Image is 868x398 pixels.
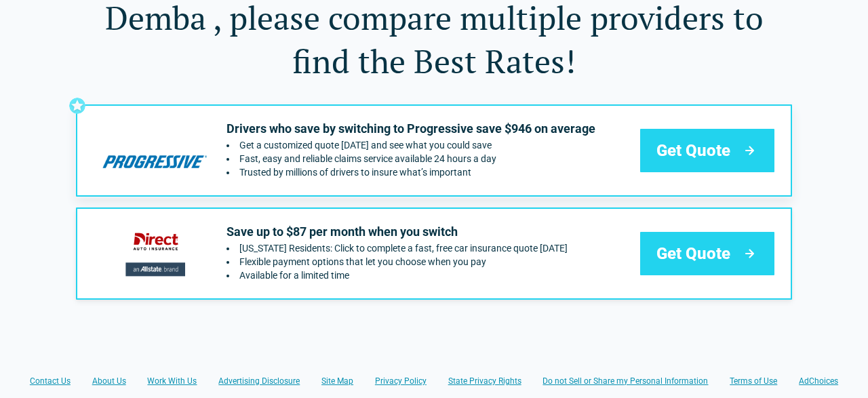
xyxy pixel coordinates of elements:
p: Save up to $87 per month when you switch [226,224,568,240]
a: Work With Us [147,376,197,386]
span: Get Quote [656,140,730,161]
li: Ohio Residents: Click to complete a fast, free car insurance quote today [226,243,568,254]
li: Get a customized quote today and see what you could save [226,140,595,151]
a: About Us [92,376,126,386]
a: Advertising Disclosure [218,376,300,386]
span: Get Quote [656,243,730,264]
li: Fast, easy and reliable claims service available 24 hours a day [226,153,595,164]
img: directauto's logo [94,224,216,283]
p: Drivers who save by switching to Progressive save $946 on average [226,121,595,137]
li: Trusted by millions of drivers to insure what’s important [226,167,595,178]
a: Contact Us [30,376,71,386]
a: AdChoices [799,376,838,386]
a: Privacy Policy [375,376,427,386]
a: State Privacy Rights [448,376,521,386]
a: directauto's logoSave up to $87 per month when you switch[US_STATE] Residents: Click to complete ... [76,207,792,300]
li: Flexible payment options that let you choose when you pay [226,256,568,267]
a: Terms of Use [730,376,777,386]
li: Available for a limited time [226,270,568,281]
a: Site Map [321,376,353,386]
a: Do not Sell or Share my Personal Information [542,376,708,386]
img: progressive's logo [94,121,216,180]
a: progressive's logoDrivers who save by switching to Progressive save $946 on averageGet a customiz... [76,104,792,197]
